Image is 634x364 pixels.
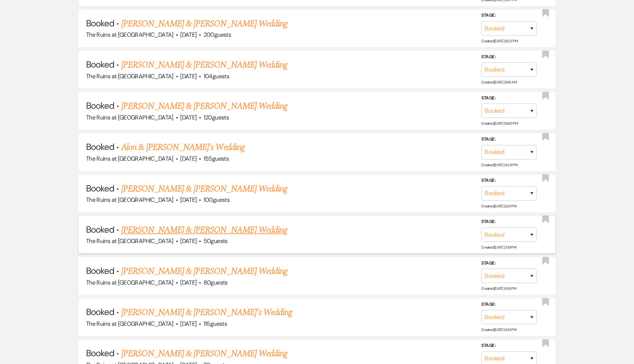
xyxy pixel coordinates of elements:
[481,163,517,167] span: Created: [DATE] 4:24 PM
[180,31,197,39] span: [DATE]
[481,301,537,309] label: Stage:
[86,183,114,194] span: Booked
[481,94,537,102] label: Stage:
[180,196,197,204] span: [DATE]
[121,99,287,113] a: [PERSON_NAME] & [PERSON_NAME] Wedding
[481,135,537,144] label: Stage:
[180,320,197,328] span: [DATE]
[481,177,537,185] label: Stage:
[180,155,197,163] span: [DATE]
[180,279,197,286] span: [DATE]
[481,80,516,85] span: Created: [DATE] 9:16 AM
[86,347,114,359] span: Booked
[204,114,229,121] span: 120 guests
[86,141,114,153] span: Booked
[86,17,114,29] span: Booked
[86,59,114,70] span: Booked
[204,31,231,39] span: 200 guests
[481,245,516,250] span: Created: [DATE] 3:19 PM
[121,265,287,278] a: [PERSON_NAME] & [PERSON_NAME] Wedding
[86,265,114,276] span: Booked
[121,182,287,196] a: [PERSON_NAME] & [PERSON_NAME] Wedding
[481,342,537,350] label: Stage:
[121,58,287,72] a: [PERSON_NAME] & [PERSON_NAME] Wedding
[86,237,174,245] span: The Ruins at [GEOGRAPHIC_DATA]
[86,72,174,80] span: The Ruins at [GEOGRAPHIC_DATA]
[481,218,537,226] label: Stage:
[121,347,287,360] a: [PERSON_NAME] & [PERSON_NAME] Wedding
[481,53,537,61] label: Stage:
[481,327,516,332] span: Created: [DATE] 4:14 PM
[204,237,228,245] span: 50 guests
[204,72,229,80] span: 104 guests
[481,121,518,126] span: Created: [DATE] 9:40 PM
[481,12,537,20] label: Stage:
[86,31,174,39] span: The Ruins at [GEOGRAPHIC_DATA]
[86,279,174,286] span: The Ruins at [GEOGRAPHIC_DATA]
[180,72,197,80] span: [DATE]
[86,320,174,328] span: The Ruins at [GEOGRAPHIC_DATA]
[121,141,245,154] a: Alon & [PERSON_NAME]'s Wedding
[180,237,197,245] span: [DATE]
[86,224,114,235] span: Booked
[121,17,287,30] a: [PERSON_NAME] & [PERSON_NAME] Wedding
[204,155,229,163] span: 155 guests
[121,223,287,237] a: [PERSON_NAME] & [PERSON_NAME] Wedding
[86,306,114,318] span: Booked
[86,155,174,163] span: The Ruins at [GEOGRAPHIC_DATA]
[204,320,227,328] span: 115 guests
[204,196,230,204] span: 100 guests
[86,114,174,121] span: The Ruins at [GEOGRAPHIC_DATA]
[481,39,518,43] span: Created: [DATE] 8:02 PM
[121,306,293,319] a: [PERSON_NAME] & [PERSON_NAME]'s Wedding
[180,114,197,121] span: [DATE]
[481,259,537,268] label: Stage:
[204,279,228,286] span: 80 guests
[86,196,174,204] span: The Ruins at [GEOGRAPHIC_DATA]
[481,204,516,209] span: Created: [DATE] 8:31 PM
[481,286,516,291] span: Created: [DATE] 6:16 PM
[86,100,114,111] span: Booked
